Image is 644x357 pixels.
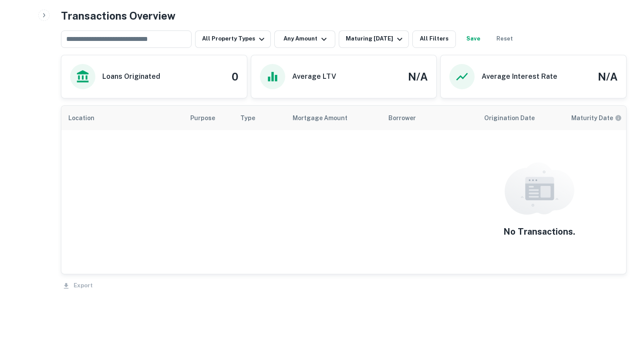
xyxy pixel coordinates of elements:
span: Borrower [388,113,416,123]
button: Save your search to get updates of matches that match your search criteria. [459,30,487,48]
h6: Loans Originated [102,71,160,82]
h6: Maturity Date [571,113,613,123]
h6: Average LTV [292,71,336,82]
div: Maturing [DATE] [346,34,405,44]
h4: N/A [598,69,617,84]
th: Type [233,106,286,130]
button: Any Amount [274,30,335,48]
h5: No Transactions. [503,225,575,238]
button: Maturing [DATE] [339,30,409,48]
span: Purpose [190,113,226,123]
iframe: Chat Widget [600,287,644,329]
span: Maturity dates displayed may be estimated. Please contact the lender for the most accurate maturi... [571,113,633,123]
th: Mortgage Amount [286,106,381,130]
th: Location [61,106,183,130]
th: Borrower [381,106,477,130]
h4: N/A [408,69,428,84]
div: Maturity dates displayed may be estimated. Please contact the lender for the most accurate maturi... [571,113,622,123]
span: Type [240,113,266,123]
button: All Property Types [195,30,271,48]
th: Purpose [183,106,233,130]
span: Mortgage Amount [293,113,359,123]
th: Origination Date [477,106,564,130]
span: Location [68,113,106,123]
span: Origination Date [484,113,546,123]
button: All Filters [412,30,456,48]
h4: Transactions Overview [61,8,175,24]
img: empty content [505,162,574,215]
button: Reset [491,30,519,48]
h4: 0 [232,69,238,84]
div: scrollable content [61,106,626,274]
h6: Average Interest Rate [482,71,557,82]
